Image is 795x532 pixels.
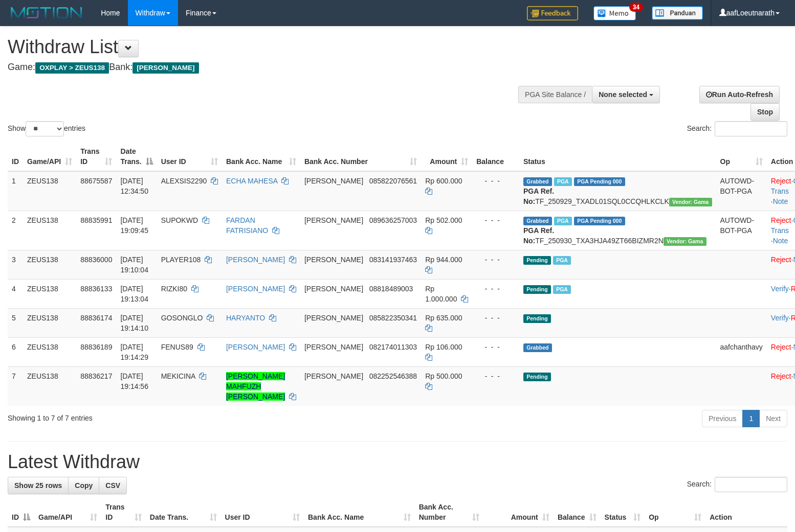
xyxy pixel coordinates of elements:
[120,256,148,274] span: [DATE] 19:10:04
[226,285,285,293] a: [PERSON_NAME]
[23,250,76,279] td: ZEUS138
[8,211,23,250] td: 2
[369,177,417,185] span: Copy 085822076561 to clipboard
[120,177,148,195] span: [DATE] 12:34:50
[80,177,112,185] span: 88675587
[771,372,791,380] a: Reject
[120,343,148,361] span: [DATE] 19:14:29
[132,62,198,74] span: [PERSON_NAME]
[304,343,363,351] span: [PERSON_NAME]
[669,198,712,206] span: Vendor URL: https://trx31.1velocity.biz
[161,216,198,224] span: SUPOKWD
[120,314,148,332] span: [DATE] 19:14:10
[771,177,791,185] a: Reject
[773,197,788,205] a: Note
[483,498,553,527] th: Amount: activate to sort column ascending
[23,211,76,250] td: ZEUS138
[116,142,157,171] th: Date Trans.: activate to sort column descending
[369,314,417,322] span: Copy 085822350341 to clipboard
[645,498,705,527] th: Op: activate to sort column ascending
[221,498,304,527] th: User ID: activate to sort column ascending
[8,477,69,494] a: Show 25 rows
[702,410,743,427] a: Previous
[8,142,23,171] th: ID
[80,314,112,322] span: 88836174
[161,314,203,322] span: GOSONGLO
[226,216,268,235] a: FARDAN FATRISIANO
[8,366,23,406] td: 7
[8,62,520,73] h4: Game: Bank:
[664,237,706,246] span: Vendor URL: https://trx31.1velocity.biz
[771,285,789,293] a: Verify
[23,337,76,366] td: ZEUS138
[35,62,109,74] span: OXPLAY > ZEUS138
[80,256,112,264] span: 88836000
[523,177,552,186] span: Grabbed
[771,256,791,264] a: Reject
[759,410,787,427] a: Next
[523,187,554,205] b: PGA Ref. No:
[476,371,515,381] div: - - -
[226,343,285,351] a: [PERSON_NAME]
[592,86,660,103] button: None selected
[554,498,601,527] th: Balance: activate to sort column ascending
[771,314,789,322] a: Verify
[553,285,571,294] span: Marked by aafpengsreynich
[304,314,363,322] span: [PERSON_NAME]
[715,477,787,492] input: Search:
[574,177,625,186] span: PGA Pending
[523,285,551,294] span: Pending
[8,5,85,20] img: MOTION_logo.png
[23,142,76,171] th: Game/API: activate to sort column ascending
[523,226,554,245] b: PGA Ref. No:
[222,142,300,171] th: Bank Acc. Name: activate to sort column ascending
[23,308,76,337] td: ZEUS138
[425,256,462,264] span: Rp 944.000
[716,171,767,211] td: AUTOWD-BOT-PGA
[476,176,515,186] div: - - -
[157,142,222,171] th: User ID: activate to sort column ascending
[161,372,195,380] span: MEKICINA
[523,373,551,381] span: Pending
[523,256,551,265] span: Pending
[425,372,462,380] span: Rp 500.000
[519,211,716,250] td: TF_250930_TXA3HJA49ZT66BIZMR2N
[226,177,277,185] a: ECHA MAHESA
[476,255,515,265] div: - - -
[750,103,780,121] a: Stop
[773,237,788,245] a: Note
[476,215,515,225] div: - - -
[716,337,767,366] td: aafchanthavy
[527,6,578,20] img: Feedback.jpg
[120,216,148,235] span: [DATE] 19:09:45
[8,37,520,57] h1: Withdraw List
[226,256,285,264] a: [PERSON_NAME]
[68,477,99,494] a: Copy
[120,285,148,303] span: [DATE] 19:13:04
[161,343,193,351] span: FENUS89
[425,285,457,303] span: Rp 1.000.000
[599,90,647,99] span: None selected
[716,211,767,250] td: AUTOWD-BOT-PGA
[593,6,636,20] img: Button%20Memo.svg
[80,216,112,224] span: 88835991
[304,285,363,293] span: [PERSON_NAME]
[554,177,572,186] span: Marked by aafpengsreynich
[425,216,462,224] span: Rp 502.000
[8,308,23,337] td: 5
[14,481,62,490] span: Show 25 rows
[629,3,643,12] span: 34
[369,372,417,380] span: Copy 082252546388 to clipboard
[687,121,787,136] label: Search:
[161,177,207,185] span: ALEXSIS2290
[652,6,703,20] img: panduan.png
[120,372,148,390] span: [DATE] 19:14:56
[34,498,101,527] th: Game/API: activate to sort column ascending
[523,217,552,225] span: Grabbed
[26,121,64,136] select: Showentries
[519,142,716,171] th: Status
[304,372,363,380] span: [PERSON_NAME]
[101,498,145,527] th: Trans ID: activate to sort column ascending
[8,337,23,366] td: 6
[304,216,363,224] span: [PERSON_NAME]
